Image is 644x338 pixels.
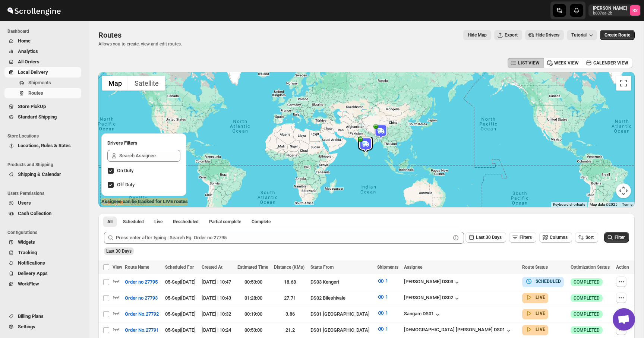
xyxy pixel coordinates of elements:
[18,48,38,54] span: Analytics
[165,279,196,285] span: 05-Sep | [DATE]
[600,30,635,40] button: Create Route
[525,278,561,285] button: SCHEDULED
[4,36,81,46] button: Home
[574,295,600,301] span: COMPLETED
[574,279,600,285] span: COMPLETED
[165,327,196,333] span: 05-Sep | [DATE]
[237,265,268,270] span: Estimated Time
[117,168,133,173] span: On Duty
[100,198,125,207] a: Open this area in Google Maps (opens a new window)
[274,278,306,286] div: 18.68
[574,327,600,333] span: COMPLETED
[373,275,392,287] button: 1
[274,310,306,318] div: 3.86
[525,30,564,40] button: Hide Drivers
[544,58,583,68] button: WEEK VIEW
[593,5,627,11] p: [PERSON_NAME]
[404,279,461,286] div: [PERSON_NAME] DS03
[583,58,633,68] button: CALENDER VIEW
[571,265,610,270] span: Optimization Status
[125,310,159,318] span: Order No.27792
[404,311,441,318] button: Sangam DS01
[274,294,306,302] div: 27.71
[18,69,48,75] span: Local Delivery
[508,58,544,68] button: LIST VIEW
[209,219,241,225] span: Partial complete
[404,295,461,302] div: [PERSON_NAME] DS02
[604,232,629,243] button: Filter
[588,4,641,16] button: User menu
[120,324,163,336] button: Order No.27791
[373,323,392,335] button: 1
[525,310,545,317] button: LIVE
[4,140,81,151] button: Locations, Rules & Rates
[536,311,545,316] b: LIVE
[4,268,81,279] button: Delivery Apps
[310,278,373,286] div: DS03 Kengeri
[4,208,81,219] button: Cash Collection
[613,308,635,331] a: Open chat
[120,292,162,304] button: Order no 27793
[103,217,117,227] button: All routes
[404,327,512,334] button: [DEMOGRAPHIC_DATA] [PERSON_NAME] DS01
[116,232,451,244] input: Press enter after typing | Search Eg. Order no 27795
[18,143,71,148] span: Locations, Rules & Rates
[310,294,373,302] div: DS02 Bileshivale
[28,90,43,96] span: Routes
[536,327,545,332] b: LIVE
[18,38,31,44] span: Home
[18,324,35,329] span: Settings
[113,265,122,270] span: View
[4,88,81,98] button: Routes
[102,76,128,91] button: Show street map
[404,265,422,270] span: Assignee
[98,41,182,47] p: Allows you to create, view and edit routes.
[4,46,81,57] button: Analytics
[4,322,81,332] button: Settings
[6,1,62,20] img: ScrollEngine
[518,60,540,66] span: LIST VIEW
[7,230,84,236] span: Configurations
[125,278,158,286] span: Order no 27795
[476,235,502,240] span: Last 30 Days
[590,202,618,206] span: Map data ©2025
[18,59,40,64] span: All Orders
[18,260,45,266] span: Notifications
[18,200,31,206] span: Users
[4,279,81,289] button: WorkFlow
[575,232,598,243] button: Sort
[4,57,81,67] button: All Orders
[463,30,491,40] button: Map action label
[107,219,113,225] span: All
[4,258,81,268] button: Notifications
[4,169,81,180] button: Shipping & Calendar
[28,80,51,85] span: Shipments
[310,265,334,270] span: Starts From
[274,326,306,334] div: 21.2
[553,202,585,207] button: Keyboard shortcuts
[120,276,162,288] button: Order no 27795
[494,30,522,40] button: Export
[536,32,559,38] span: Hide Drivers
[237,278,269,286] div: 00:53:00
[574,311,600,317] span: COMPLETED
[120,308,163,320] button: Order No.27792
[509,232,536,243] button: Filters
[18,239,35,245] span: Widgets
[119,150,180,162] input: Search Assignee
[101,198,188,205] label: Assignee can be tracked for LIVE routes
[165,295,196,301] span: 05-Sep | [DATE]
[585,235,594,240] span: Sort
[567,30,597,40] button: Tutorial
[237,310,269,318] div: 00:19:00
[98,31,121,40] span: Routes
[100,198,125,207] img: Google
[7,190,84,196] span: Users Permissions
[237,326,269,334] div: 00:53:00
[237,294,269,302] div: 01:28:00
[615,235,625,240] span: Filter
[505,32,518,38] span: Export
[4,198,81,208] button: Users
[173,219,199,225] span: Rescheduled
[18,114,57,120] span: Standard Shipping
